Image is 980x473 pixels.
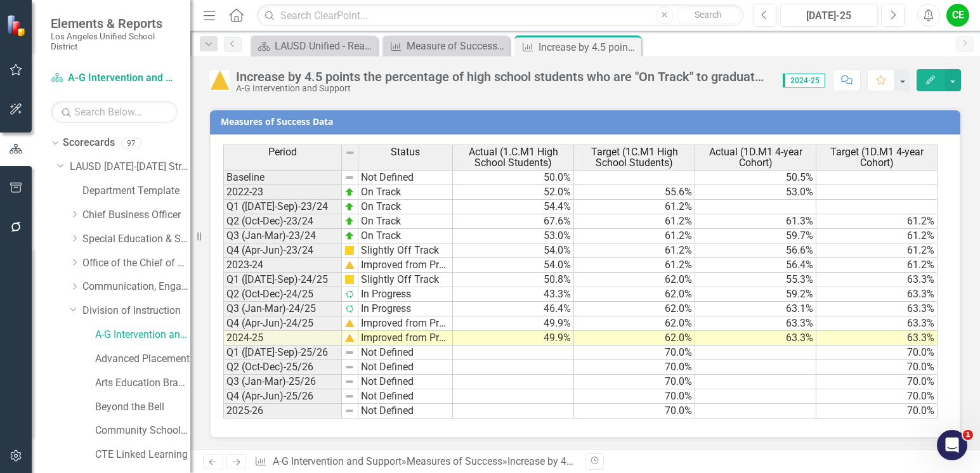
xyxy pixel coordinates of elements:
td: Q2 (Oct-Dec)-25/26 [223,360,342,375]
td: 52.0% [453,185,574,200]
td: 56.6% [695,243,816,258]
td: 61.2% [574,258,695,273]
span: Period [268,146,297,158]
td: 67.6% [453,214,574,229]
td: 70.0% [816,375,938,389]
td: 2023-24 [223,258,342,273]
td: Not Defined [358,346,453,360]
td: 53.0% [695,185,816,200]
iframe: Intercom live chat [937,430,967,460]
td: 70.0% [574,375,695,389]
img: 6tDQAAAABJRU5ErkJggg== [344,260,355,270]
td: Baseline [223,170,342,185]
button: Search [677,6,740,24]
a: Department Template [82,184,190,198]
td: On Track [358,229,453,243]
td: 70.0% [816,346,938,360]
td: On Track [358,185,453,200]
td: 62.0% [574,316,695,331]
td: Improved from Previous Year [358,258,453,273]
td: Q4 (Apr-Jun)-24/25 [223,316,342,331]
td: 55.3% [695,273,816,287]
td: Q2 (Oct-Dec)-23/24 [223,214,342,229]
a: Division of Instruction [82,304,190,318]
a: Chief Business Officer [82,208,190,223]
td: Q4 (Apr-Jun)-25/26 [223,389,342,404]
td: 63.3% [695,316,816,331]
td: 49.9% [453,316,574,331]
td: Not Defined [358,389,453,404]
td: 50.0% [453,170,574,185]
td: 61.3% [695,214,816,229]
a: Special Education & Specialized Programs [82,232,190,247]
a: A-G Intervention and Support [273,455,402,467]
td: 63.3% [695,331,816,346]
td: Q3 (Jan-Mar)-24/25 [223,302,342,316]
a: A-G Intervention and Support [95,328,190,342]
img: ClearPoint Strategy [5,13,29,37]
td: 70.0% [574,389,695,404]
td: Q1 ([DATE]-Sep)-24/25 [223,273,342,287]
span: Actual (1.C.M1 High School Students) [455,146,571,169]
td: Q4 (Apr-Jun)-23/24 [223,243,342,258]
div: LAUSD Unified - Ready for the World [275,38,374,54]
a: Scorecards [63,136,115,150]
td: 49.9% [453,331,574,346]
td: On Track [358,200,453,214]
td: 2025-26 [223,404,342,418]
td: Q1 ([DATE]-Sep)-25/26 [223,346,342,360]
span: Search [695,10,722,20]
td: 63.3% [816,273,938,287]
td: Improved from Previous Year [358,316,453,331]
td: 61.2% [816,243,938,258]
img: yz9DQAAAAAAAAAAAAAAAAAAAAAAAAAAAAAAAAAAAAAAAAAAAAAAAAAAAAAAAAAAAAAAAAAAAAAAAAAAAAAAAAAAAAAAAAAAAA... [344,304,355,314]
td: Not Defined [358,170,453,185]
td: 63.1% [695,302,816,316]
td: 62.0% [574,273,695,287]
td: 62.0% [574,287,695,302]
a: Community Schools Initiative [95,424,190,438]
div: A-G Intervention and Support [236,84,770,93]
td: 63.3% [816,331,938,346]
a: Measures of Success [407,455,502,467]
td: Q1 ([DATE]-Sep)-23/24 [223,200,342,214]
td: In Progress [358,287,453,302]
img: 8DAGhfEEPCf229AAAAAElFTkSuQmCC [344,406,355,416]
td: 61.2% [574,200,695,214]
td: 63.3% [816,287,938,302]
h3: Measures of Success Data [221,117,954,126]
td: Q2 (Oct-Dec)-24/25 [223,287,342,302]
td: 61.2% [816,229,938,243]
td: Q3 (Jan-Mar)-23/24 [223,229,342,243]
a: LAUSD [DATE]-[DATE] Strategic Plan [70,160,190,174]
img: 8DAGhfEEPCf229AAAAAElFTkSuQmCC [344,377,355,387]
td: 61.2% [816,214,938,229]
td: 70.0% [574,404,695,418]
a: Measure of Success - Scorecard Report [386,38,506,54]
td: Not Defined [358,375,453,389]
td: 61.2% [574,214,695,229]
img: 6tDQAAAABJRU5ErkJggg== [344,318,355,328]
input: Search Below... [51,101,178,123]
td: 54.4% [453,200,574,214]
a: Communication, Engagement & Collaboration [82,280,190,294]
button: [DATE]-25 [780,4,879,27]
div: 97 [121,138,141,148]
img: zOikAAAAAElFTkSuQmCC [344,216,355,226]
td: 53.0% [453,229,574,243]
a: CTE Linked Learning [95,448,190,462]
img: 8DAGhfEEPCf229AAAAAElFTkSuQmCC [344,391,355,401]
td: Slightly Off Track [358,243,453,258]
img: yz9DQAAAAAAAAAAAAAAAAAAAAAAAAAAAAAAAAAAAAAAAAAAAAAAAAAAAAAAAAAAAAAAAAAAAAAAAAAAAAAAAAAAAAAAAAAAAA... [344,289,355,299]
td: 70.0% [816,360,938,375]
td: Not Defined [358,360,453,375]
span: Elements & Reports [51,16,178,31]
td: 55.6% [574,185,695,200]
img: zOikAAAAAElFTkSuQmCC [344,187,355,197]
div: Measure of Success - Scorecard Report [407,38,506,54]
div: CE [946,4,969,27]
td: 2022-23 [223,185,342,200]
td: Not Defined [358,404,453,418]
input: Search ClearPoint... [257,4,743,27]
td: Improved from Previous Year [358,331,453,346]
